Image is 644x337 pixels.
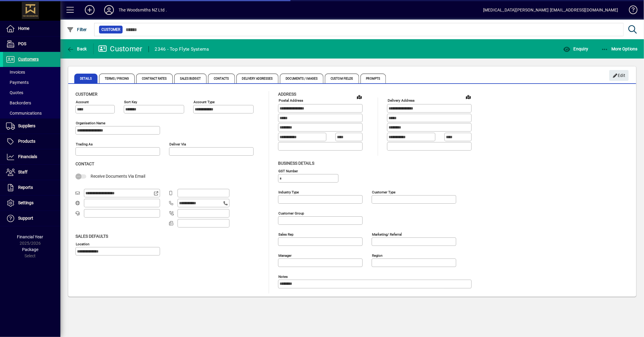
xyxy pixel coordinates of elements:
div: The Woodsmiths NZ Ltd . [119,5,167,15]
span: Reports [18,185,33,190]
mat-label: Industry type [278,190,299,194]
mat-label: Customer type [372,190,396,194]
a: Quotes [3,87,60,98]
mat-label: Notes [278,274,288,278]
a: Knowledge Base [624,1,636,21]
a: Financials [3,149,60,164]
mat-label: GST Number [278,169,298,173]
a: Suppliers [3,119,60,134]
button: Profile [99,5,119,15]
span: Invoices [6,70,25,75]
div: [MEDICAL_DATA][PERSON_NAME] [EMAIL_ADDRESS][DOMAIN_NAME] [483,5,618,15]
span: Enquiry [563,46,588,51]
a: Staff [3,165,60,180]
span: Documents / Images [280,74,323,83]
span: Contact [75,161,94,166]
span: Customer [101,27,120,33]
span: Address [278,92,296,97]
span: Products [18,139,35,144]
a: Payments [3,77,60,87]
button: Filter [65,24,88,35]
span: Prompts [360,74,386,83]
a: Home [3,21,60,36]
span: Quotes [6,90,23,95]
span: Delivery Addresses [236,74,279,83]
mat-label: Organisation name [76,121,105,125]
span: Customers [18,57,39,62]
mat-label: Location [76,242,89,246]
app-page-header-button: Back [60,43,94,54]
a: Reports [3,180,60,195]
button: Back [65,43,88,54]
span: Suppliers [18,123,35,128]
span: POS [18,41,26,46]
mat-label: Customer group [278,211,304,215]
a: View on map [463,92,473,102]
span: Settings [18,200,34,205]
div: Customer [98,44,143,54]
a: POS [3,37,60,52]
span: Sales Budget [174,74,207,83]
div: 2346 - Top Flyte Systems [155,44,209,54]
span: Payments [6,80,29,85]
span: Filter [67,27,87,32]
span: Edit [613,71,626,81]
span: Details [74,74,98,83]
a: Invoices [3,67,60,77]
mat-label: Manager [278,253,292,257]
span: Package [22,247,38,252]
mat-label: Sales rep [278,232,293,236]
span: Sales defaults [75,234,108,239]
mat-label: Deliver via [169,142,186,146]
span: More Options [601,46,638,51]
button: Add [80,5,99,15]
mat-label: Account Type [194,100,215,104]
mat-label: Trading as [76,142,93,146]
span: Financial Year [17,234,43,239]
span: Staff [18,170,27,174]
span: Backorders [6,100,31,105]
span: Terms / Pricing [99,74,135,83]
a: View on map [354,92,364,102]
span: Business details [278,161,314,166]
a: Products [3,134,60,149]
span: Custom Fields [325,74,359,83]
a: Settings [3,196,60,211]
span: Financials [18,154,37,159]
mat-label: Marketing/ Referral [372,232,402,236]
span: Contacts [208,74,235,83]
span: Customer [75,92,98,97]
span: Support [18,216,33,221]
button: More Options [600,43,639,54]
button: Enquiry [562,43,590,54]
a: Support [3,211,60,226]
a: Backorders [3,98,60,108]
span: Back [67,46,87,51]
mat-label: Account [76,100,89,104]
mat-label: Region [372,253,383,257]
mat-label: Sort key [124,100,137,104]
a: Communications [3,108,60,118]
span: Contract Rates [136,74,172,83]
span: Home [18,26,29,31]
span: Communications [6,111,42,116]
button: Edit [609,70,629,81]
span: Receive Documents Via Email [91,174,145,179]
